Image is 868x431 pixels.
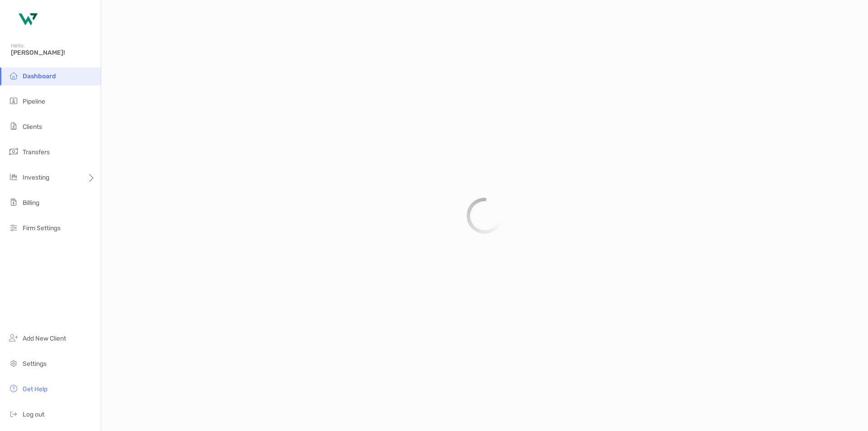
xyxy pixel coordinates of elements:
[23,335,66,342] span: Add New Client
[23,224,61,232] span: Firm Settings
[8,222,19,233] img: firm-settings icon
[8,358,19,369] img: settings icon
[8,408,19,419] img: logout icon
[11,49,95,57] span: [PERSON_NAME]!
[8,146,19,157] img: transfers icon
[23,123,42,131] span: Clients
[23,199,39,207] span: Billing
[23,148,50,156] span: Transfers
[23,174,49,181] span: Investing
[11,4,43,36] img: Zoe Logo
[23,385,47,393] span: Get Help
[23,98,45,105] span: Pipeline
[8,197,19,208] img: billing icon
[8,383,19,394] img: get-help icon
[8,95,19,106] img: pipeline icon
[23,411,44,418] span: Log out
[8,70,19,81] img: dashboard icon
[23,360,47,368] span: Settings
[8,121,19,132] img: clients icon
[8,332,19,343] img: add_new_client icon
[23,72,56,80] span: Dashboard
[8,171,19,182] img: investing icon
